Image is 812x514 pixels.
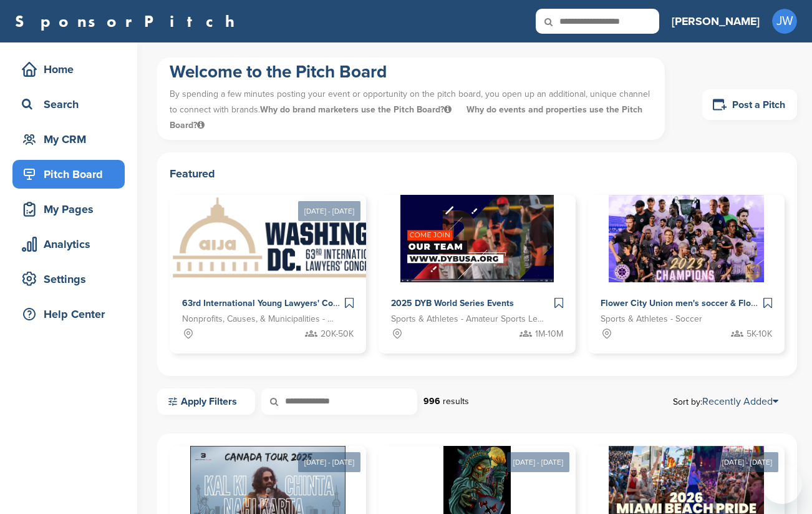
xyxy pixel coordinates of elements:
div: My CRM [19,128,125,151]
iframe: Button to launch messaging window [762,464,802,504]
div: Settings [19,268,125,290]
div: [DATE] - [DATE] [298,452,360,472]
span: 63rd International Young Lawyers' Congress [182,298,360,309]
span: results [443,396,469,407]
img: Sponsorpitch & [609,195,764,282]
a: [PERSON_NAME] [672,7,760,35]
a: My Pages [12,195,125,224]
a: Help Center [12,300,125,329]
a: Post a Pitch [702,89,797,120]
a: [DATE] - [DATE] Sponsorpitch & 63rd International Young Lawyers' Congress Nonprofits, Causes, & M... [170,175,366,353]
span: 2025 DYB World Series Events [391,298,514,309]
div: Search [19,93,125,116]
div: Help Center [19,303,125,325]
div: [DATE] - [DATE] [716,452,778,472]
span: Why do brand marketers use the Pitch Board? [260,104,454,115]
p: By spending a few minutes posting your event or opportunity on the pitch board, you open up an ad... [170,83,652,137]
div: Home [19,58,125,81]
span: Sort by: [673,397,778,407]
span: Sports & Athletes - Amateur Sports Leagues [391,312,544,326]
a: Pitch Board [12,160,125,189]
h3: [PERSON_NAME] [672,12,760,30]
a: Sponsorpitch & 2025 DYB World Series Events Sports & Athletes - Amateur Sports Leagues 1M-10M [379,195,575,353]
h2: Featured [170,165,785,182]
span: 20K-50K [321,327,354,341]
a: Analytics [12,230,125,259]
span: Nonprofits, Causes, & Municipalities - Professional Development [182,312,335,326]
a: SponsorPitch [15,13,243,29]
div: Pitch Board [19,163,125,185]
a: Sponsorpitch & Flower City Union men's soccer & Flower City 1872 women's soccer Sports & Athletes... [588,195,785,353]
div: My Pages [19,198,125,220]
span: Sports & Athletes - Soccer [601,312,702,326]
a: Recently Added [702,395,778,408]
img: Sponsorpitch & [170,195,417,282]
a: My CRM [12,125,125,154]
span: JW [772,9,797,34]
strong: 996 [423,396,440,407]
a: Home [12,55,125,84]
span: 1M-10M [535,327,563,341]
a: Search [12,90,125,119]
a: Settings [12,265,125,294]
h1: Welcome to the Pitch Board [170,61,652,83]
div: [DATE] - [DATE] [507,452,569,472]
div: [DATE] - [DATE] [298,201,360,221]
a: Apply Filters [157,388,255,415]
img: Sponsorpitch & [400,195,554,282]
div: Analytics [19,233,125,255]
span: 5K-10K [747,327,772,341]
